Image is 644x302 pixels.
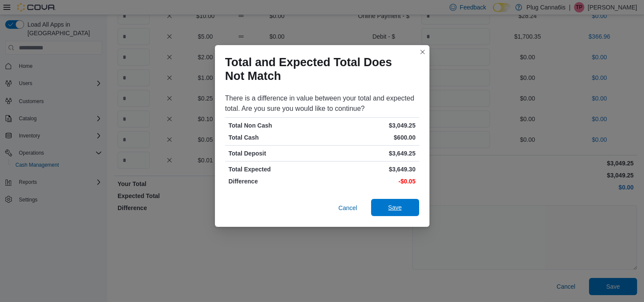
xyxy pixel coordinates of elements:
[324,165,416,174] p: $3,649.30
[324,149,416,158] p: $3,649.25
[229,165,320,174] p: Total Expected
[229,121,320,130] p: Total Non Cash
[371,199,419,216] button: Save
[324,177,416,186] p: -$0.05
[339,204,357,212] span: Cancel
[324,121,416,130] p: $3,049.25
[225,93,419,114] div: There is a difference in value between your total and expected total. Are you sure you would like...
[225,55,412,83] h1: Total and Expected Total Does Not Match
[229,133,320,142] p: Total Cash
[388,203,402,212] span: Save
[229,177,320,186] p: Difference
[324,133,416,142] p: $600.00
[335,199,361,217] button: Cancel
[417,47,428,57] button: Closes this modal window
[229,149,320,158] p: Total Deposit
